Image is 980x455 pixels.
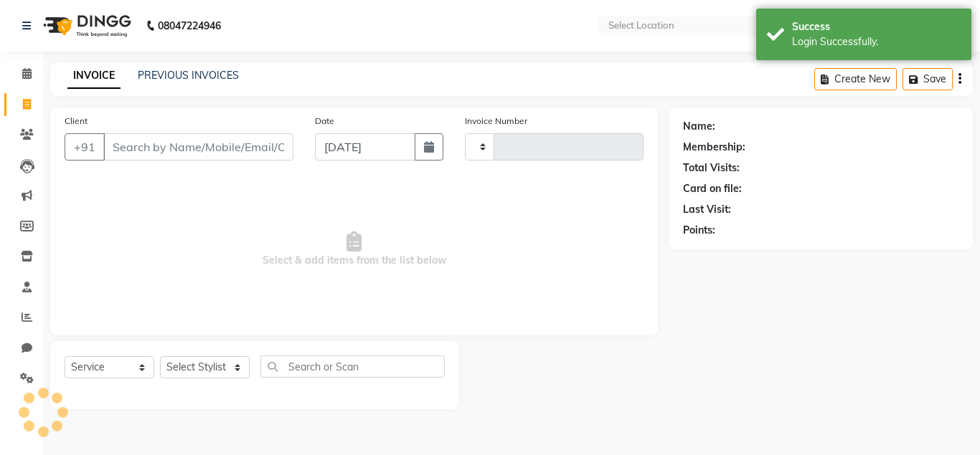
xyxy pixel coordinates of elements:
div: Last Visit: [683,202,731,217]
div: Select Location [608,19,674,33]
button: Create New [814,68,897,90]
div: Membership: [683,140,745,155]
div: Name: [683,119,715,134]
button: +91 [65,133,105,161]
span: Select & add items from the list below [65,178,644,321]
input: Search by Name/Mobile/Email/Code [103,133,293,161]
img: logo [37,6,135,46]
b: 08047224946 [158,6,221,46]
button: Save [903,68,953,90]
a: PREVIOUS INVOICES [138,69,239,82]
div: Card on file: [683,181,742,196]
div: Points: [683,223,715,238]
a: INVOICE [67,63,121,89]
div: Success [792,19,961,34]
label: Invoice Number [465,115,527,128]
div: Login Successfully. [792,34,961,49]
label: Client [65,115,88,128]
input: Search or Scan [260,355,445,378]
label: Date [315,115,334,128]
div: Total Visits: [683,161,740,176]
